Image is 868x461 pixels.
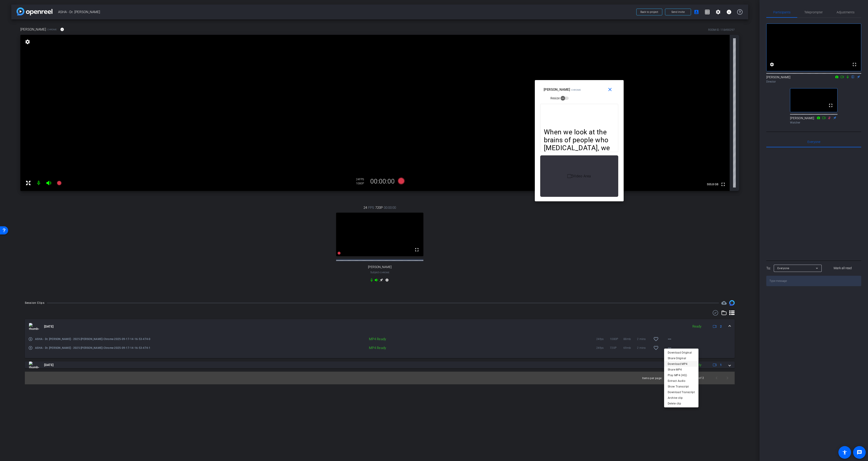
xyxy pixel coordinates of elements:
span: Share MP4 [668,367,695,372]
span: Download Transcript [668,389,695,395]
span: Archive clip [668,395,695,400]
span: Play MP4 (HQ) [668,372,695,378]
span: Share Original [668,355,695,361]
span: Show Transcript [668,384,695,389]
span: Extract Audio [668,378,695,383]
span: Download Original [668,350,695,355]
span: Delete clip [668,401,695,406]
span: Download MP4 [668,361,695,366]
